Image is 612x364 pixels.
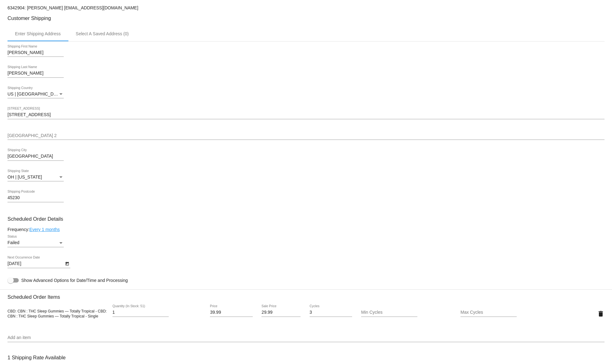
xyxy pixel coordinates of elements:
input: Add an item [7,335,605,340]
mat-select: Shipping State [7,175,64,180]
h3: Customer Shipping [7,15,605,21]
button: Open calendar [64,260,70,267]
input: Cycles [310,310,352,315]
mat-select: Status [7,240,64,245]
input: Shipping City [7,154,64,159]
p: 6342904: [PERSON_NAME] [EMAIL_ADDRESS][DOMAIN_NAME] [7,5,605,10]
input: Max Cycles [460,310,517,315]
mat-select: Shipping Country [7,92,64,97]
span: OH | [US_STATE] [7,175,42,180]
span: Show Advanced Options for Date/Time and Processing [21,277,128,283]
span: CBD: CBN : THC Sleep Gummies — Totally Tropical - CBD: CBN : THC Sleep Gummies — Totally Tropical... [7,309,107,318]
mat-icon: delete [597,310,605,317]
input: Shipping First Name [7,50,64,55]
div: Enter Shipping Address [15,31,61,36]
input: Min Cycles [361,310,417,315]
input: Quantity (In Stock: 51) [112,310,169,315]
span: US | [GEOGRAPHIC_DATA] [7,91,63,96]
h3: Scheduled Order Items [7,289,605,300]
div: Frequency: [7,227,605,232]
input: Shipping Street 1 [7,112,605,117]
input: Sale Price [261,310,301,315]
input: Price [210,310,252,315]
h3: Scheduled Order Details [7,216,605,222]
input: Shipping Last Name [7,71,64,76]
input: Shipping Street 2 [7,133,605,138]
div: Select A Saved Address (0) [76,31,129,36]
a: Every 1 months [29,227,60,232]
span: Failed [7,240,19,245]
input: Shipping Postcode [7,195,64,200]
input: Next Occurrence Date [7,261,64,266]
